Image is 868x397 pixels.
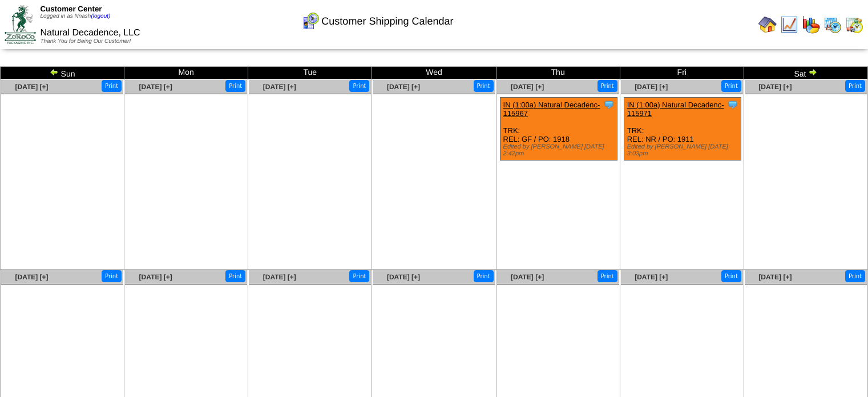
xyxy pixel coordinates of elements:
[225,270,245,282] button: Print
[758,15,777,34] img: home.gif
[15,83,48,91] a: [DATE] [+]
[1,67,124,79] td: Sun
[496,67,620,79] td: Thu
[40,5,102,13] span: Customer Center
[627,101,724,118] a: IN (1:00a) Natural Decadenc-115971
[263,273,296,281] a: [DATE] [+]
[474,80,494,92] button: Print
[635,273,668,281] a: [DATE] [+]
[721,270,741,282] button: Print
[102,80,122,92] button: Print
[40,38,131,45] span: Thank You for Being Our Customer!
[620,67,744,79] td: Fri
[503,143,617,157] div: Edited by [PERSON_NAME] [DATE] 2:42pm
[248,67,372,79] td: Tue
[321,15,453,27] span: Customer Shipping Calendar
[808,67,817,77] img: arrowright.gif
[597,80,617,92] button: Print
[372,67,496,79] td: Wed
[845,15,863,34] img: calendarinout.gif
[511,83,544,91] a: [DATE] [+]
[758,83,792,91] a: [DATE] [+]
[349,80,369,92] button: Print
[139,83,172,91] a: [DATE] [+]
[727,99,738,110] img: Tooltip
[635,83,668,91] a: [DATE] [+]
[802,15,820,34] img: graph.gif
[139,273,172,281] a: [DATE] [+]
[15,273,48,281] a: [DATE] [+]
[823,15,842,34] img: calendarprod.gif
[721,80,741,92] button: Print
[474,270,494,282] button: Print
[845,270,865,282] button: Print
[597,270,617,282] button: Print
[124,67,248,79] td: Mon
[40,13,110,19] span: Logged in as Nnash
[5,5,36,43] img: ZoRoCo_Logo(Green%26Foil)%20jpg.webp
[627,143,741,157] div: Edited by [PERSON_NAME] [DATE] 3:03pm
[40,28,140,38] span: Natural Decadence, LLC
[780,15,798,34] img: line_graph.gif
[503,101,600,118] a: IN (1:00a) Natural Decadenc-115967
[500,98,617,161] div: TRK: REL: GF / PO: 1918
[225,80,245,92] button: Print
[387,83,420,91] a: [DATE] [+]
[349,270,369,282] button: Print
[387,273,420,281] a: [DATE] [+]
[603,99,615,110] img: Tooltip
[263,83,296,91] a: [DATE] [+]
[845,80,865,92] button: Print
[744,67,867,79] td: Sat
[91,13,110,19] a: (logout)
[624,98,741,161] div: TRK: REL: NR / PO: 1911
[102,270,122,282] button: Print
[511,273,544,281] a: [DATE] [+]
[301,12,320,30] img: calendarcustomer.gif
[50,67,59,77] img: arrowleft.gif
[758,273,792,281] a: [DATE] [+]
